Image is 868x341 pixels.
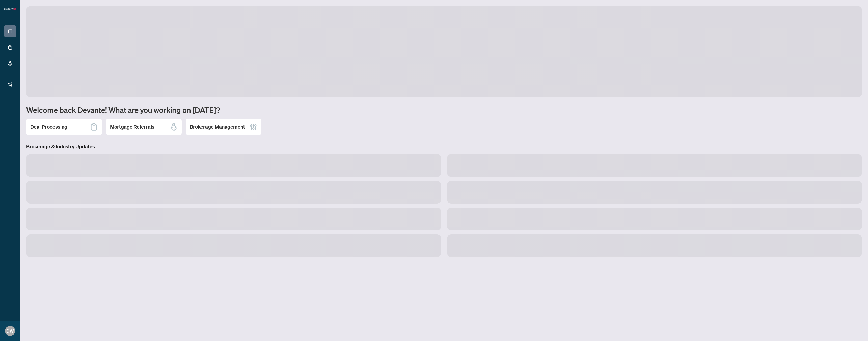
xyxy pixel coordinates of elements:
[26,143,862,150] h3: Brokerage & Industry Updates
[110,123,154,130] h2: Mortgage Referrals
[6,327,14,334] span: DW
[26,105,862,115] h1: Welcome back Devante! What are you working on [DATE]?
[190,123,245,130] h2: Brokerage Management
[30,123,67,130] h2: Deal Processing
[4,8,16,11] img: logo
